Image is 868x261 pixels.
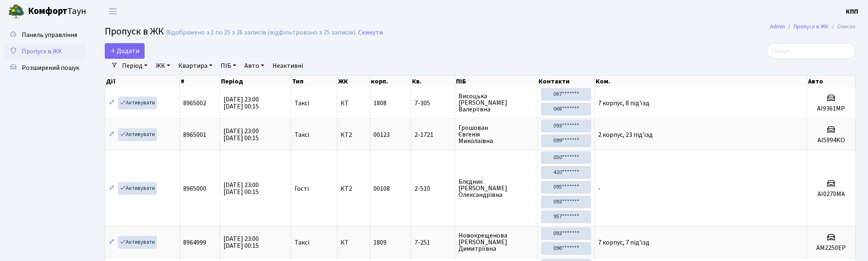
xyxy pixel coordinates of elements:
[22,63,79,72] span: Розширений пошук
[118,236,157,249] a: Активувати
[295,239,309,246] span: Таксі
[414,185,451,192] span: 2-510
[411,76,455,87] th: Кв.
[810,244,852,252] h5: AM2250EP
[770,22,785,31] a: Admin
[119,59,151,73] a: Період
[846,7,858,16] b: КПП
[373,184,390,193] span: 00108
[103,5,123,18] button: Переключити навігацію
[341,100,367,106] span: КТ
[370,76,411,87] th: корп.
[223,95,259,111] span: [DATE] 23:00 [DATE] 00:15
[118,128,157,141] a: Активувати
[829,22,856,31] li: Список
[183,238,206,247] span: 8964999
[110,46,139,55] span: Додати
[4,43,86,60] a: Пропуск в ЖК
[341,132,367,138] span: КТ2
[22,47,62,56] span: Пропуск в ЖК
[598,238,649,247] span: 7 корпус, 7 під'їзд
[105,24,164,39] span: Пропуск в ЖК
[538,76,595,87] th: Контакти
[295,100,309,106] span: Таксі
[105,43,145,59] a: Додати
[757,18,868,35] nav: breadcrumb
[598,99,649,108] span: 7 корпус, 8 під'їзд
[373,99,387,108] span: 1808
[595,76,807,87] th: Ком.
[105,76,180,87] th: Дії
[358,29,383,37] a: Скинути
[810,190,852,198] h5: АІ0270МА
[175,59,216,73] a: Квартира
[166,29,357,37] div: Відображено з 1 по 25 з 26 записів (відфільтровано з 25 записів).
[118,97,157,109] a: Активувати
[269,59,306,73] a: Неактивні
[458,93,534,113] span: Висоцька [PERSON_NAME] Валеріївна
[598,130,653,139] span: 2 корпус, 23 під'їзд
[458,232,534,252] span: Новокрещенова [PERSON_NAME] Димитріївна
[295,185,309,192] span: Гості
[414,100,451,106] span: 7-305
[28,5,67,18] b: Комфорт
[223,234,259,250] span: [DATE] 23:00 [DATE] 00:15
[810,136,852,144] h5: AI5994KO
[337,76,371,87] th: ЖК
[152,59,173,73] a: ЖК
[373,238,387,247] span: 1809
[223,180,259,196] span: [DATE] 23:00 [DATE] 00:15
[291,76,337,87] th: Тип
[341,185,367,192] span: КТ2
[28,5,86,18] span: Таун
[455,76,538,87] th: ПІБ
[458,125,534,144] span: Грошован Євгенія Миколаївна
[220,76,291,87] th: Період
[217,59,239,73] a: ПІБ
[183,99,206,108] span: 8965002
[223,127,259,143] span: [DATE] 23:00 [DATE] 00:15
[183,184,206,193] span: 8965000
[295,132,309,138] span: Таксі
[598,184,601,193] span: -
[414,239,451,246] span: 7-251
[767,43,856,59] input: Пошук...
[4,60,86,76] a: Розширений пошук
[458,178,534,198] span: Блєдних [PERSON_NAME] Олександрівна
[846,7,858,16] a: КПП
[807,76,856,87] th: Авто
[373,130,390,139] span: 00123
[180,76,221,87] th: #
[810,105,852,113] h5: АІ9361МР
[22,30,77,39] span: Панель управління
[241,59,267,73] a: Авто
[414,132,451,138] span: 2-1721
[118,182,157,195] a: Активувати
[341,239,367,246] span: КТ
[183,130,206,139] span: 8965001
[794,22,829,31] a: Пропуск в ЖК
[4,27,86,43] a: Панель управління
[8,3,25,20] img: logo.png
